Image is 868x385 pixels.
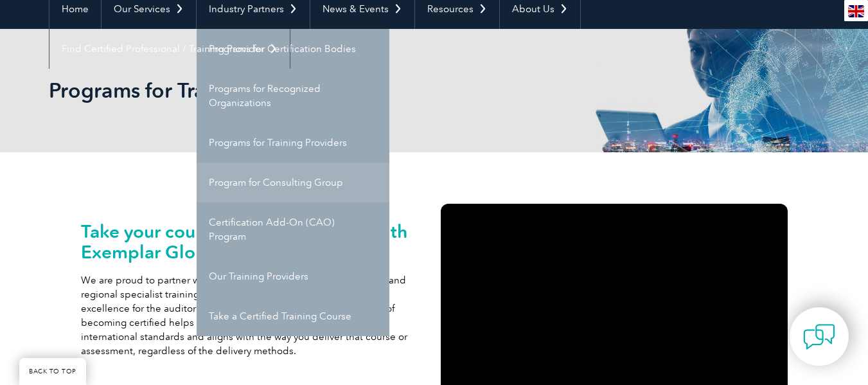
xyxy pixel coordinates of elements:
[197,256,389,296] a: Our Training Providers
[803,321,835,353] img: contact-chat.png
[81,273,428,358] p: We are proud to partner with large international commercial trainers and regional specialist trai...
[19,358,86,385] a: BACK TO TOP
[197,123,389,163] a: Programs for Training Providers
[49,80,589,101] h2: Programs for Training Providers
[81,221,428,262] h2: Take your courses to the next level with Exemplar Global
[197,296,389,336] a: Take a Certified Training Course
[197,202,389,256] a: Certification Add-On (CAO) Program
[49,29,290,69] a: Find Certified Professional / Training Provider
[848,5,864,17] img: en
[197,69,389,123] a: Programs for Recognized Organizations
[197,29,389,69] a: Programs for Certification Bodies
[197,163,389,202] a: Program for Consulting Group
